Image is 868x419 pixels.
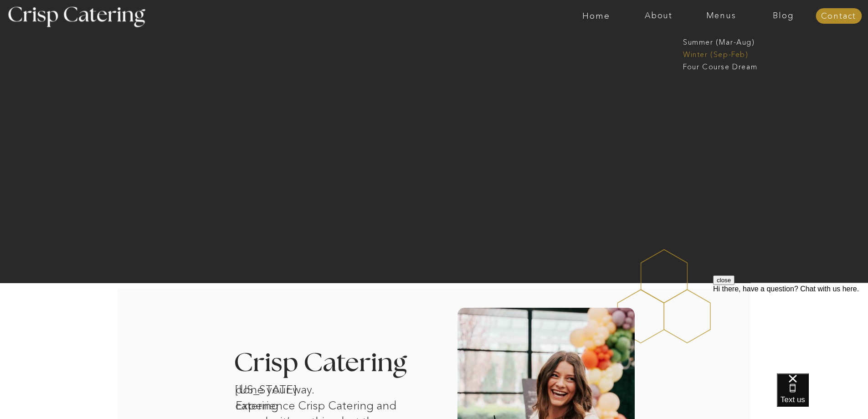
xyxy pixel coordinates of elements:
[816,12,862,21] a: Contact
[777,373,868,419] iframe: podium webchat widget bubble
[713,275,868,385] iframe: podium webchat widget prompt
[683,49,758,58] a: Winter (Sep-Feb)
[752,11,815,21] a: Blog
[235,382,330,393] h1: [US_STATE] catering
[690,11,752,21] a: Menus
[234,350,430,377] h3: Crisp Catering
[683,37,765,46] a: Summer (Mar-Aug)
[565,11,627,21] a: Home
[627,11,690,21] a: About
[683,62,765,70] a: Four Course Dream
